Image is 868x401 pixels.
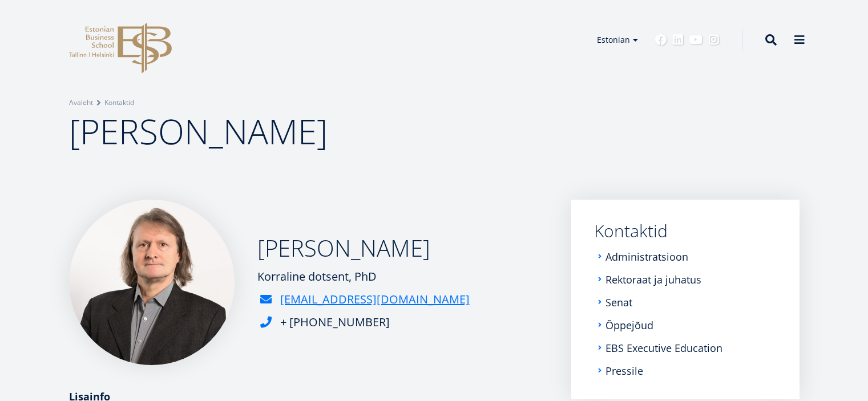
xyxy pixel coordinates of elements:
[689,34,703,46] a: Youtube
[605,365,643,376] a: Pressile
[69,200,235,365] img: Alar Kein
[605,251,688,262] a: Administratsioon
[708,34,720,46] a: Instagram
[655,34,667,46] a: Facebook
[69,108,328,155] span: [PERSON_NAME]
[605,297,632,308] a: Senat
[69,97,93,108] a: Avaleht
[257,234,470,262] h2: [PERSON_NAME]
[605,319,653,331] a: Õppejõud
[605,342,722,354] a: EBS Executive Education
[594,222,777,240] a: Kontaktid
[280,314,390,331] div: + [PHONE_NUMBER]
[672,34,684,46] a: Linkedin
[605,274,701,285] a: Rektoraat ja juhatus
[257,268,470,285] div: Korraline dotsent, PhD
[104,97,134,108] a: Kontaktid
[280,291,470,308] a: [EMAIL_ADDRESS][DOMAIN_NAME]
